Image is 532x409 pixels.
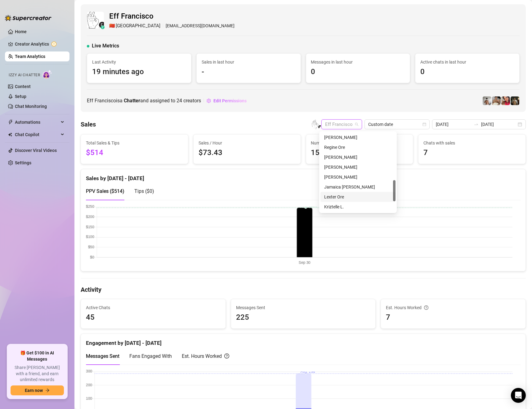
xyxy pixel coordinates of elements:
[15,94,26,99] a: Setup
[481,121,516,128] input: End date
[311,140,408,146] span: Number of PPVs Sold
[436,121,471,128] input: Start date
[320,162,396,172] div: Arianna Aguilar
[207,99,211,103] span: setting
[134,188,154,194] span: Tips ( $0 )
[236,312,371,323] span: 225
[15,160,31,165] a: Settings
[224,352,229,360] span: question-circle
[511,96,519,105] img: Tony
[320,142,396,152] div: Regine Ore
[199,147,296,159] span: $73.43
[15,148,57,153] a: Discover Viral Videos
[86,188,124,194] span: PPV Sales ( $514 )
[324,144,392,151] div: Regine Ore
[324,134,392,141] div: [PERSON_NAME]
[325,120,358,129] span: Eff Francisco
[81,120,96,129] h4: Sales
[320,172,396,182] div: Janela Dela Pena
[320,202,396,212] div: Kriztelle L.
[422,122,426,126] span: calendar
[109,22,115,30] span: 🇨🇳
[324,174,392,180] div: [PERSON_NAME]
[15,39,65,49] a: Creator Analytics exclamation-circle
[92,59,186,65] span: Last Activity
[11,350,64,362] span: 🎁 Get $100 in AI Messages
[86,353,119,359] span: Messages Sent
[312,120,321,129] img: Eff Francisco
[25,388,43,393] span: Earn now
[202,59,296,65] span: Sales in last hour
[86,312,221,323] span: 45
[109,22,235,30] div: [EMAIL_ADDRESS][DOMAIN_NAME]
[423,147,521,159] span: 7
[386,304,521,311] div: Est. Hours Worked
[87,12,104,29] img: Eff Francisco
[492,96,501,105] img: Aussieboy_jfree
[15,104,47,109] a: Chat Monitoring
[86,147,183,159] span: $514
[86,334,521,347] div: Engagement by [DATE] - [DATE]
[129,353,172,359] span: Fans Engaged With
[368,120,426,129] span: Custom date
[8,132,12,137] img: Chat Copilot
[206,96,247,106] button: Edit Permissions
[86,140,183,146] span: Total Sales & Tips
[124,98,140,104] b: Chatter
[42,70,52,79] img: AI Chatter
[320,132,396,142] div: grace Kim
[311,147,408,159] span: 15
[5,15,51,21] img: logo-BBDzfeDw.svg
[311,59,405,65] span: Messages in last hour
[501,96,510,105] img: Vanessa
[213,98,247,103] span: Edit Permissions
[8,120,13,125] span: thunderbolt
[81,285,526,294] h4: Activity
[311,66,405,78] span: 0
[511,388,526,403] div: Open Intercom Messenger
[11,365,64,383] span: Share [PERSON_NAME] with a friend, and earn unlimited rewards
[324,184,392,190] div: Jamaica [PERSON_NAME]
[116,22,160,30] span: [GEOGRAPHIC_DATA]
[420,66,514,78] span: 0
[320,182,396,192] div: Jamaica Hurtado
[324,203,392,210] div: Kriztelle L.
[320,152,396,162] div: Adrian Custodio
[92,66,186,78] span: 19 minutes ago
[420,59,514,65] span: Active chats in last hour
[15,29,27,34] a: Home
[9,72,40,78] span: Izzy AI Chatter
[86,304,221,311] span: Active Chats
[92,42,119,50] span: Live Metrics
[15,84,31,89] a: Content
[202,66,296,78] span: -
[423,140,521,146] span: Chats with sales
[474,122,479,127] span: swap-right
[324,164,392,171] div: [PERSON_NAME]
[474,122,479,127] span: to
[320,192,396,202] div: Lexter Ore
[15,117,59,127] span: Automations
[11,385,64,395] button: Earn nowarrow-right
[324,154,392,161] div: [PERSON_NAME]
[177,98,182,104] span: 24
[15,54,45,59] a: Team Analytics
[45,388,50,393] span: arrow-right
[386,312,521,323] span: 7
[101,25,105,29] div: z
[182,352,229,360] div: Est. Hours Worked
[324,193,392,200] div: Lexter Ore
[15,130,59,140] span: Chat Copilot
[109,11,235,22] span: Eff Francisco
[424,304,428,311] span: question-circle
[199,140,296,146] span: Sales / Hour
[87,97,201,104] span: Eff Francisco is a and assigned to creators
[236,304,371,311] span: Messages Sent
[483,96,491,105] img: aussieboy_j
[86,169,521,183] div: Sales by [DATE] - [DATE]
